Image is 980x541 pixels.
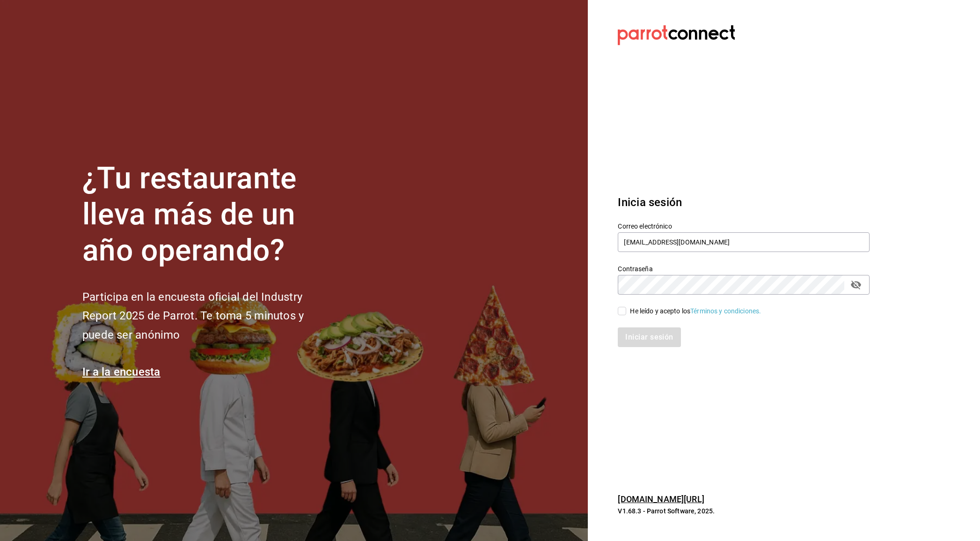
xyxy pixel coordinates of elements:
label: Contraseña [618,266,870,272]
a: [DOMAIN_NAME][URL] [618,494,704,504]
button: passwordField [848,277,864,293]
h2: Participa en la encuesta oficial del Industry Report 2025 de Parrot. Te toma 5 minutos y puede se... [82,288,335,345]
div: He leído y acepto los [630,306,761,316]
p: V1.68.3 - Parrot Software, 2025. [618,506,870,516]
a: Ir a la encuesta [82,365,161,378]
h1: ¿Tu restaurante lleva más de un año operando? [82,161,335,268]
h3: Inicia sesión [618,194,870,211]
input: Ingresa tu correo electrónico [618,232,870,252]
a: Términos y condiciones. [690,307,761,315]
label: Correo electrónico [618,223,870,230]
